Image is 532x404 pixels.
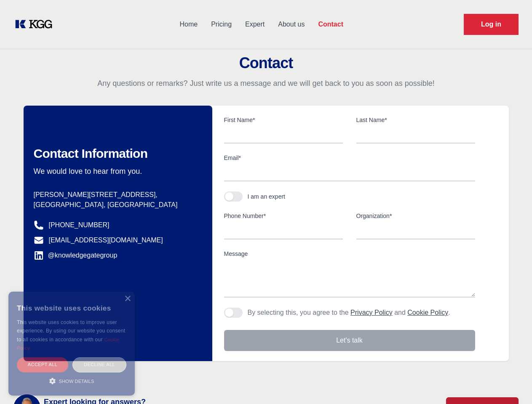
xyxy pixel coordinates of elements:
a: KOL Knowledge Platform: Talk to Key External Experts (KEE) [13,18,59,31]
a: Request Demo [464,14,519,35]
p: By selecting this, you agree to the and . [248,308,450,318]
a: Contact [311,13,350,35]
p: [GEOGRAPHIC_DATA], [GEOGRAPHIC_DATA] [34,200,199,210]
div: Show details [17,377,126,385]
span: Show details [59,379,94,384]
a: Cookie Policy [407,309,448,316]
label: Message [224,250,475,258]
label: First Name* [224,116,343,124]
a: [PHONE_NUMBER] [49,220,110,230]
a: [EMAIL_ADDRESS][DOMAIN_NAME] [49,235,163,245]
p: Any questions or remarks? Just write us a message and we will get back to you as soon as possible! [10,78,522,88]
h2: Contact Information [34,146,199,161]
p: [PERSON_NAME][STREET_ADDRESS], [34,190,199,200]
iframe: Chat Widget [490,364,532,404]
label: Phone Number* [224,212,343,220]
a: Home [173,13,204,35]
div: Decline all [72,357,126,372]
a: Expert [238,13,271,35]
a: Privacy Policy [350,309,393,316]
label: Email* [224,154,475,162]
label: Organization* [356,212,475,220]
a: Pricing [204,13,238,35]
p: We would love to hear from you. [34,166,199,176]
div: Close [124,296,131,302]
label: Last Name* [356,116,475,124]
span: This website uses cookies to improve user experience. By using our website you consent to all coo... [17,319,125,343]
div: This website uses cookies [17,298,126,318]
a: @knowledgegategroup [34,250,118,260]
div: Accept all [17,357,68,372]
div: I am an expert [248,192,286,201]
button: Let's talk [224,330,475,351]
a: Cookie Policy [17,337,120,351]
a: About us [271,13,311,35]
h2: Contact [10,55,522,72]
